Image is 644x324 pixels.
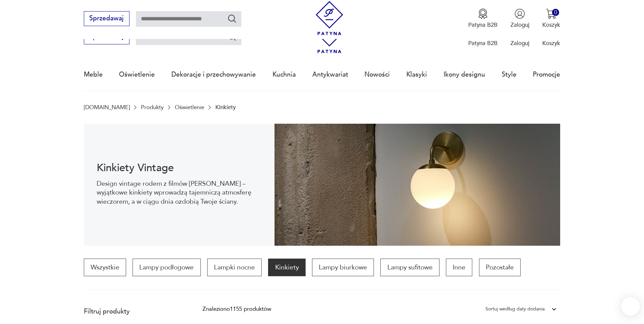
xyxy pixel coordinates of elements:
div: Sortuj według daty dodania [485,305,545,313]
img: Kinkiety vintage [275,124,560,246]
iframe: Smartsupp widget button [621,297,640,316]
p: Design vintage rodem z filmów [PERSON_NAME] – wyjątkowe kinkiety wprowadzą tajemniczą atmosferę w... [97,179,261,206]
p: Zaloguj [510,21,529,29]
p: Kinkiety [215,104,236,110]
div: Znaleziono 1155 produktów [202,305,271,313]
a: Wszystkie [84,259,126,276]
a: Nowości [364,59,390,90]
a: Lampy sufitowe [380,259,439,276]
a: Oświetlenie [119,59,155,90]
a: Dekoracje i przechowywanie [171,59,256,90]
p: Patyna B2B [468,21,498,29]
p: Filtruj produkty [84,307,183,316]
a: Ikony designu [444,59,485,90]
button: Sprzedawaj [84,11,129,26]
a: Meble [84,59,103,90]
a: Sprzedawaj [84,35,129,40]
button: Szukaj [227,32,237,42]
button: Szukaj [227,14,237,23]
a: Kuchnia [272,59,296,90]
p: Koszyk [542,39,560,47]
a: Pozostałe [479,259,521,276]
a: Lampy podłogowe [133,259,200,276]
a: Lampy biurkowe [312,259,374,276]
a: Kinkiety [268,259,305,276]
div: 0 [552,9,559,16]
a: Lampki nocne [207,259,262,276]
img: Patyna - sklep z meblami i dekoracjami vintage [312,1,347,35]
a: Sprzedawaj [84,16,129,22]
a: Ikona medaluPatyna B2B [468,8,498,29]
img: Ikona medalu [478,8,488,19]
a: Inne [446,259,472,276]
p: Koszyk [542,21,560,29]
button: Zaloguj [510,8,529,29]
button: 0Koszyk [542,8,560,29]
button: Patyna B2B [468,8,498,29]
img: Ikona koszyka [546,8,556,19]
img: Ikonka użytkownika [515,8,525,19]
a: Antykwariat [312,59,348,90]
h1: Kinkiety Vintage [97,163,261,173]
p: Zaloguj [510,39,529,47]
a: Oświetlenie [175,104,204,110]
a: [DOMAIN_NAME] [84,104,130,110]
a: Produkty [141,104,164,110]
p: Patyna B2B [468,39,498,47]
a: Style [502,59,517,90]
a: Klasyki [406,59,427,90]
a: Promocje [533,59,560,90]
